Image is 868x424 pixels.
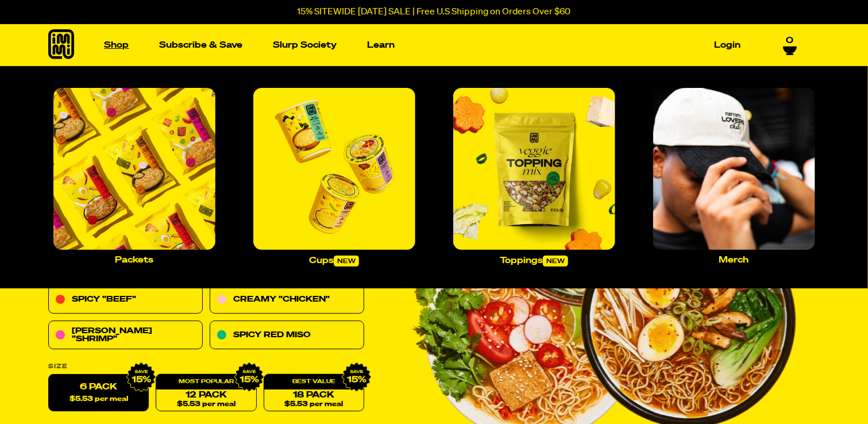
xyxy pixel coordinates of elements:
span: new [543,256,568,267]
a: Login [710,36,746,54]
img: IMG_9632.png [126,363,156,392]
a: Merch [649,83,820,269]
img: Cups_large.jpg [253,88,415,250]
a: [PERSON_NAME] "Shrimp" [48,321,203,350]
a: Learn [363,36,400,54]
a: Shop [100,36,134,54]
p: Cups [309,256,359,267]
span: new [334,256,359,267]
a: 18 Pack$5.53 per meal [263,375,364,412]
img: IMG_9632.png [341,363,371,392]
span: $5.53 per meal [176,401,235,408]
a: 12 Pack$5.53 per meal [156,375,256,412]
img: IMG_9632.png [234,363,264,392]
label: Size [48,364,364,370]
a: 0 [783,35,797,55]
span: $5.53 per meal [284,401,343,408]
a: Spicy "Beef" [48,286,203,314]
a: Spicy Red Miso [210,321,364,350]
p: Merch [719,256,749,264]
p: Packets [115,256,153,264]
a: Creamy "Chicken" [210,286,364,314]
span: 0 [786,35,794,45]
p: 15% SITEWIDE [DATE] SALE | Free U.S Shipping on Orders Over $60 [298,7,571,17]
p: Toppings [500,256,568,267]
a: Toppingsnew [449,83,620,271]
a: Subscribe & Save [155,36,248,54]
img: Toppings_large.jpg [453,88,615,250]
a: Slurp Society [269,36,342,54]
img: Packets_large.jpg [53,88,215,250]
img: Merch_large.jpg [653,88,815,250]
label: 6 Pack [48,375,149,412]
a: Cupsnew [249,83,420,271]
a: Packets [49,83,220,269]
nav: Main navigation [100,24,746,66]
span: $5.53 per meal [69,396,128,403]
